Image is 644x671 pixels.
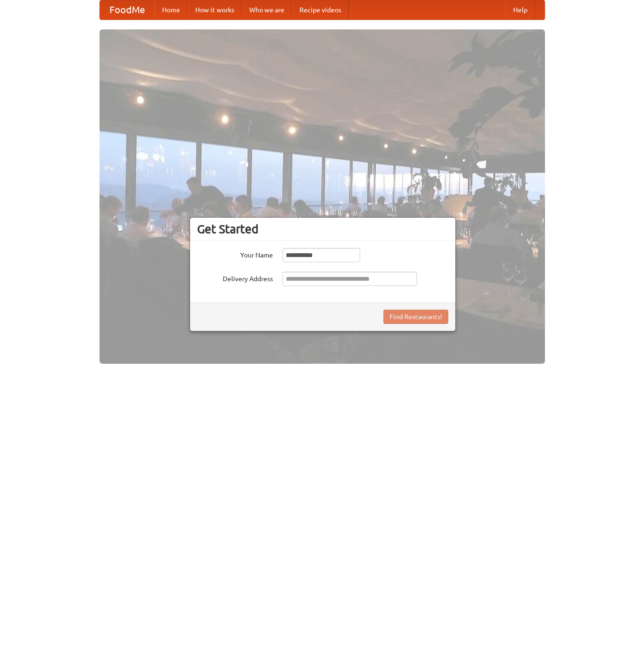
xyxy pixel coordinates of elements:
[506,0,535,19] a: Help
[197,272,273,284] label: Delivery Address
[197,248,273,260] label: Your Name
[197,222,448,236] h3: Get Started
[188,0,242,19] a: How it works
[154,0,188,19] a: Home
[242,0,292,19] a: Who we are
[383,310,448,324] button: Find Restaurants!
[100,0,154,19] a: FoodMe
[292,0,349,19] a: Recipe videos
